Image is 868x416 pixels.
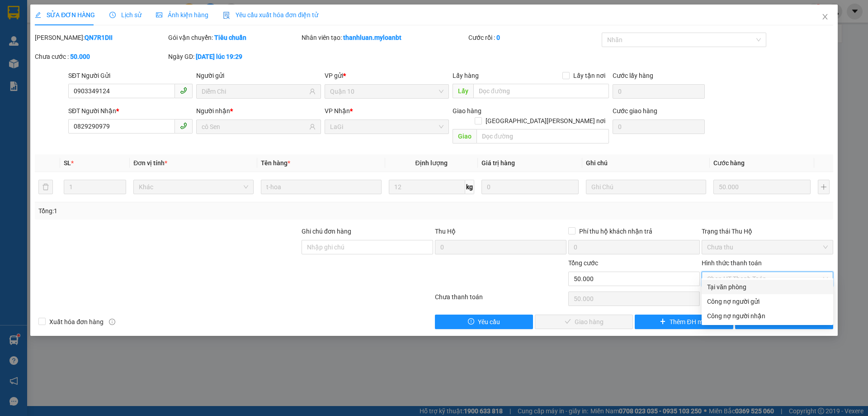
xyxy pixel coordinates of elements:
[613,84,705,99] input: Cước lấy hàng
[309,88,316,95] span: user
[702,294,833,309] div: Cước gửi hàng sẽ được ghi vào công nợ của người gửi
[196,53,242,60] b: [DATE] lúc 19:29
[713,159,745,167] span: Cước hàng
[133,159,167,167] span: Đơn vị tính
[109,319,115,325] span: info-circle
[156,11,208,19] span: Ảnh kiện hàng
[613,107,657,115] label: Cước giao hàng
[180,87,187,94] span: phone
[568,259,598,267] span: Tổng cước
[453,84,473,98] span: Lấy
[325,71,449,81] div: VP gửi
[434,292,567,308] div: Chưa thanh toán
[702,226,833,236] div: Trạng thái Thu Hộ
[482,116,609,126] span: [GEOGRAPHIC_DATA][PERSON_NAME] nơi
[223,11,318,19] span: Yêu cầu xuất hóa đơn điện tử
[468,33,600,43] div: Cước rồi :
[821,13,829,20] span: close
[707,296,828,306] div: Công nợ người gửi
[46,317,107,327] span: Xuất hóa đơn hàng
[496,34,500,41] b: 0
[139,180,248,194] span: Khác
[713,180,811,194] input: 0
[180,122,187,129] span: phone
[109,11,142,19] span: Lịch sử
[330,120,443,134] span: LaGi
[476,129,609,143] input: Dọc đường
[168,33,300,43] div: Gói vận chuyển:
[261,159,290,167] span: Tên hàng
[481,180,579,194] input: 0
[85,34,113,41] b: QN7R1DII
[343,34,401,41] b: thanhluan.myloanbt
[302,33,467,43] div: Nhân viên tạo:
[613,120,705,134] input: Cước giao hàng
[635,315,733,329] button: plusThêm ĐH mới
[302,240,433,254] input: Ghi chú đơn hàng
[35,11,95,19] span: SỬA ĐƠN HÀNG
[68,106,193,116] div: SĐT Người Nhận
[702,259,762,267] label: Hình thức thanh toán
[38,180,53,194] button: delete
[330,85,443,98] span: Quận 10
[481,159,515,167] span: Giá trị hàng
[468,318,474,325] span: exclamation-circle
[35,12,41,18] span: edit
[35,33,166,43] div: [PERSON_NAME]:
[453,129,476,143] span: Giao
[702,309,833,323] div: Cước gửi hàng sẽ được ghi vào công nợ của người nhận
[435,228,456,235] span: Thu Hộ
[196,71,321,81] div: Người gửi
[613,72,653,79] label: Cước lấy hàng
[68,71,193,81] div: SĐT Người Gửi
[261,180,381,194] input: VD: Bàn, Ghế
[214,34,246,41] b: Tiêu chuẩn
[223,12,230,19] img: icon
[196,106,321,116] div: Người nhận
[453,107,481,115] span: Giao hàng
[812,5,838,30] button: Close
[478,317,500,327] span: Yêu cầu
[64,159,71,167] span: SL
[582,154,710,172] th: Ghi chú
[168,52,300,62] div: Ngày GD:
[109,12,116,18] span: clock-circle
[818,180,830,194] button: plus
[309,124,316,130] span: user
[70,53,90,60] b: 50.000
[707,272,828,286] span: Chọn HT Thanh Toán
[302,228,351,235] label: Ghi chú đơn hàng
[670,317,708,327] span: Thêm ĐH mới
[156,12,162,18] span: picture
[453,72,479,79] span: Lấy hàng
[707,240,828,254] span: Chưa thu
[707,282,828,292] div: Tại văn phòng
[707,311,828,321] div: Công nợ người nhận
[535,315,633,329] button: checkGiao hàng
[465,180,474,194] span: kg
[435,315,533,329] button: exclamation-circleYêu cầu
[660,318,666,325] span: plus
[473,84,609,98] input: Dọc đường
[38,206,335,216] div: Tổng: 1
[586,180,706,194] input: Ghi Chú
[202,86,307,96] input: Tên người gửi
[576,226,656,236] span: Phí thu hộ khách nhận trả
[202,122,307,132] input: Tên người nhận
[325,107,350,115] span: VP Nhận
[35,52,166,62] div: Chưa cước :
[570,71,609,81] span: Lấy tận nơi
[415,159,448,167] span: Định lượng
